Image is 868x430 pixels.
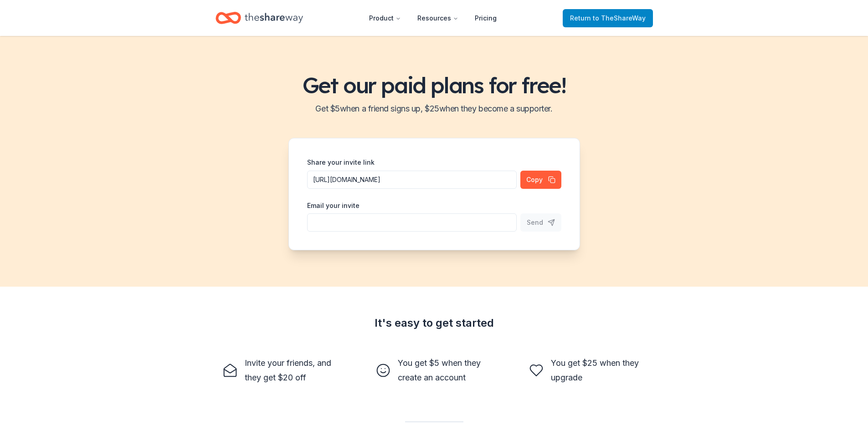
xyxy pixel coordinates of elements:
div: You get $25 when they upgrade [551,356,646,385]
label: Share your invite link [307,158,375,167]
h1: Get our paid plans for free! [11,72,857,98]
button: Resources [410,9,466,27]
a: Returnto TheShareWay [563,9,653,27]
h2: Get $ 5 when a friend signs up, $ 25 when they become a supporter. [11,101,857,116]
div: Invite your friends, and they get $20 off [245,356,339,385]
label: Email your invite [307,201,360,210]
button: Copy [520,171,561,189]
span: to TheShareWay [593,14,646,22]
a: Pricing [467,9,504,27]
div: It's easy to get started [216,316,653,330]
nav: Main [362,7,504,29]
span: Return [570,13,646,24]
a: Home [216,7,303,29]
div: You get $5 when they create an account [398,356,493,385]
button: Product [362,9,408,27]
